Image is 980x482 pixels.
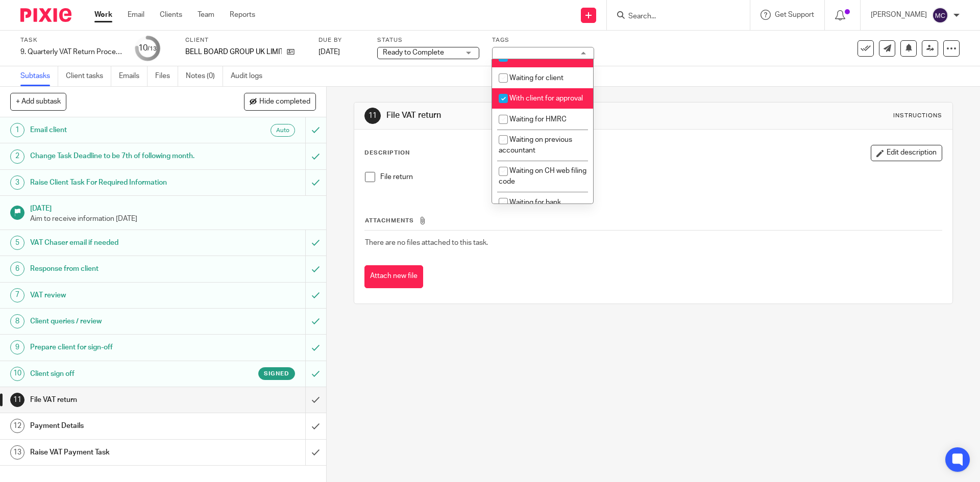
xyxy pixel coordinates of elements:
[10,288,24,302] div: 7
[138,42,157,54] div: 10
[364,149,410,157] p: Description
[30,445,207,460] h1: Raise VAT Payment Task
[10,262,24,276] div: 6
[30,314,207,329] h1: Client queries / review
[66,66,111,86] a: Client tasks
[871,10,927,20] p: [PERSON_NAME]
[627,12,719,21] input: Search
[30,148,207,164] h1: Change Task Deadline to be 7th of following month.
[893,112,942,120] div: Instructions
[20,47,122,57] div: 9. Quarterly VAT Return Process
[383,49,444,56] span: Ready to Complete
[509,74,563,82] span: Waiting for client
[30,235,207,250] h1: VAT Chaser email if needed
[20,36,122,44] label: Task
[10,314,24,328] div: 8
[30,288,207,303] h1: VAT review
[775,11,814,18] span: Get Support
[30,418,207,434] h1: Payment Details
[264,369,289,378] span: Signed
[30,214,316,224] p: Aim to receive information [DATE]
[230,10,255,20] a: Reports
[509,95,583,102] span: With client for approval
[377,36,479,44] label: Status
[231,66,270,86] a: Audit logs
[386,110,675,121] h1: File VAT return
[198,10,214,20] a: Team
[871,145,942,161] button: Edit description
[185,36,306,44] label: Client
[119,66,148,86] a: Emails
[10,149,24,164] div: 2
[155,66,178,86] a: Files
[259,98,310,106] span: Hide completed
[10,445,24,460] div: 13
[499,167,586,185] span: Waiting on CH web filing code
[492,36,594,44] label: Tags
[30,122,207,138] h1: Email client
[185,47,282,57] p: BELL BOARD GROUP UK LIMITED
[365,239,488,246] span: There are no files attached to this task.
[499,136,572,154] span: Waiting on previous accountant
[10,236,24,250] div: 5
[364,265,423,288] button: Attach new file
[10,175,24,190] div: 3
[20,66,58,86] a: Subtasks
[148,46,157,52] small: /13
[932,7,948,23] img: svg%3E
[30,340,207,355] h1: Prepare client for sign-off
[30,175,207,190] h1: Raise Client Task For Required Information
[365,218,414,223] span: Attachments
[10,393,24,407] div: 11
[30,366,207,382] h1: Client sign off
[30,261,207,276] h1: Response from client
[20,8,71,22] img: Pixie
[10,419,24,433] div: 12
[499,199,561,217] span: Waiting for bank statement
[30,392,207,408] h1: File VAT return
[271,124,295,137] div: Auto
[10,93,66,110] button: + Add subtask
[30,201,316,214] h1: [DATE]
[364,108,381,124] div: 11
[10,123,24,137] div: 1
[244,93,316,110] button: Hide completed
[509,116,567,123] span: Waiting for HMRC
[94,10,112,20] a: Work
[186,66,223,86] a: Notes (0)
[318,48,340,56] span: [DATE]
[380,172,941,182] p: File return
[160,10,182,20] a: Clients
[128,10,144,20] a: Email
[10,367,24,381] div: 10
[318,36,364,44] label: Due by
[10,340,24,354] div: 9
